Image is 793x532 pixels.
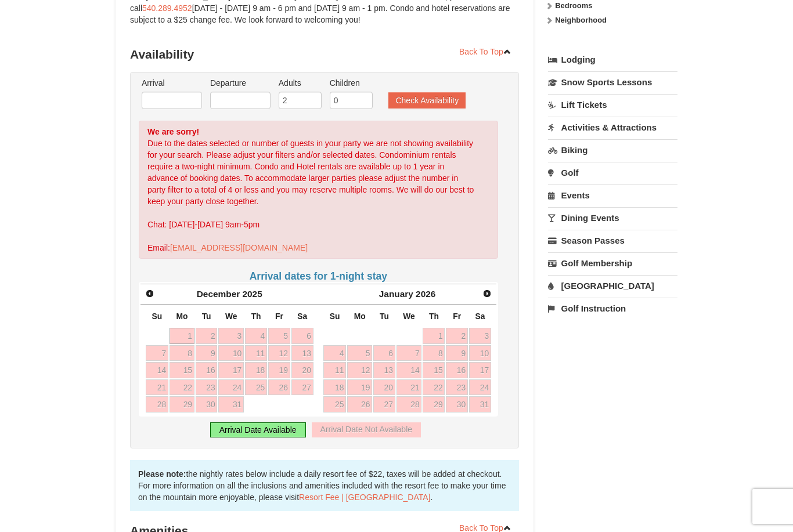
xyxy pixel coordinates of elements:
[142,77,202,89] label: Arrival
[323,396,346,412] a: 25
[170,379,194,396] a: 22
[147,127,199,136] strong: We are sorry!
[218,396,244,412] a: 31
[139,121,498,259] div: Due to the dates selected or number of guests in your party we are not showing availability for y...
[469,328,491,344] a: 3
[142,285,158,302] a: Prev
[170,328,194,344] a: 1
[373,379,395,396] a: 20
[170,396,194,412] a: 29
[218,328,244,344] a: 3
[347,362,372,378] a: 12
[452,43,519,60] a: Back To Top
[139,270,498,282] h4: Arrival dates for 1-night stay
[373,345,395,361] a: 6
[396,396,422,412] a: 28
[251,312,261,321] span: Thursday
[210,77,271,89] label: Departure
[373,362,395,378] a: 13
[245,379,267,396] a: 25
[268,345,290,361] a: 12
[196,396,218,412] a: 30
[146,379,168,396] a: 21
[446,328,468,344] a: 2
[555,16,607,24] strong: Neighborhood
[323,379,346,396] a: 18
[469,362,491,378] a: 17
[210,422,306,437] div: Arrival Date Available
[354,312,366,321] span: Monday
[347,345,372,361] a: 5
[291,379,313,396] a: 27
[423,345,445,361] a: 8
[279,77,322,89] label: Adults
[245,362,267,378] a: 18
[429,312,439,321] span: Thursday
[268,362,290,378] a: 19
[423,379,445,396] a: 22
[218,362,244,378] a: 17
[446,379,468,396] a: 23
[423,396,445,412] a: 29
[548,230,677,251] a: Season Passes
[323,362,346,378] a: 11
[268,328,290,344] a: 5
[245,328,267,344] a: 4
[453,312,461,321] span: Friday
[268,379,290,396] a: 26
[469,345,491,361] a: 10
[416,289,435,299] span: 2026
[423,362,445,378] a: 15
[146,362,168,378] a: 14
[323,345,346,361] a: 4
[312,422,421,437] div: Arrival Date Not Available
[396,379,422,396] a: 21
[197,289,240,299] span: December
[469,396,491,412] a: 31
[242,289,262,299] span: 2025
[142,3,192,13] a: 540.289.4952
[299,493,430,502] a: Resort Fee | [GEOGRAPHIC_DATA]
[555,1,592,10] strong: Bedrooms
[130,43,519,66] h3: Availability
[245,345,267,361] a: 11
[548,139,677,161] a: Biking
[347,396,372,412] a: 26
[225,312,237,321] span: Wednesday
[373,396,395,412] a: 27
[146,396,168,412] a: 28
[396,345,422,361] a: 7
[446,362,468,378] a: 16
[548,184,677,206] a: Events
[297,312,307,321] span: Saturday
[170,362,194,378] a: 15
[548,94,677,115] a: Lift Tickets
[548,207,677,229] a: Dining Events
[380,312,389,321] span: Tuesday
[275,312,283,321] span: Friday
[475,312,485,321] span: Saturday
[291,328,313,344] a: 6
[152,312,162,321] span: Sunday
[548,49,677,70] a: Lodging
[330,77,373,89] label: Children
[423,328,445,344] a: 1
[202,312,211,321] span: Tuesday
[347,379,372,396] a: 19
[446,345,468,361] a: 9
[170,345,194,361] a: 8
[548,275,677,296] a: [GEOGRAPHIC_DATA]
[291,345,313,361] a: 13
[548,71,677,93] a: Snow Sports Lessons
[479,285,495,302] a: Next
[548,117,677,138] a: Activities & Attractions
[218,379,244,396] a: 24
[388,92,466,108] button: Check Availability
[138,469,186,479] strong: Please note:
[548,298,677,319] a: Golf Instruction
[469,379,491,396] a: 24
[548,162,677,183] a: Golf
[379,289,413,299] span: January
[218,345,244,361] a: 10
[196,328,218,344] a: 2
